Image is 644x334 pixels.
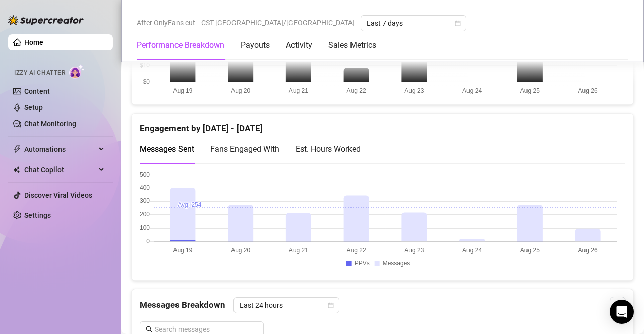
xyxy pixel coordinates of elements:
a: Content [24,87,50,95]
a: Discover Viral Videos [24,191,92,199]
div: Est. Hours Worked [296,143,361,155]
a: Setup [24,103,43,112]
span: Chat Copilot [24,161,96,178]
span: thunderbolt [13,145,21,153]
div: Payouts [241,39,270,51]
span: After OnlyFans cut [137,15,195,30]
a: Chat Monitoring [24,120,76,128]
span: Automations [24,141,96,157]
span: search [146,326,153,333]
div: Messages Breakdown [140,297,625,313]
div: Open Intercom Messenger [610,300,634,324]
span: calendar [328,302,334,308]
span: Last 24 hours [240,298,333,313]
a: Home [24,38,43,46]
span: Last 7 days [367,16,460,31]
span: Fans Engaged With [210,144,279,154]
img: logo-BBDzfeDw.svg [8,15,84,25]
div: Performance Breakdown [137,39,224,51]
span: CST [GEOGRAPHIC_DATA]/[GEOGRAPHIC_DATA] [201,15,355,30]
span: Izzy AI Chatter [14,68,65,78]
span: calendar [455,20,461,26]
div: Sales Metrics [328,39,376,51]
a: Settings [24,211,51,219]
div: Activity [286,39,312,51]
span: Messages Sent [140,144,194,154]
img: AI Chatter [69,64,85,79]
div: Engagement by [DATE] - [DATE] [140,114,625,135]
img: Chat Copilot [13,166,20,173]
